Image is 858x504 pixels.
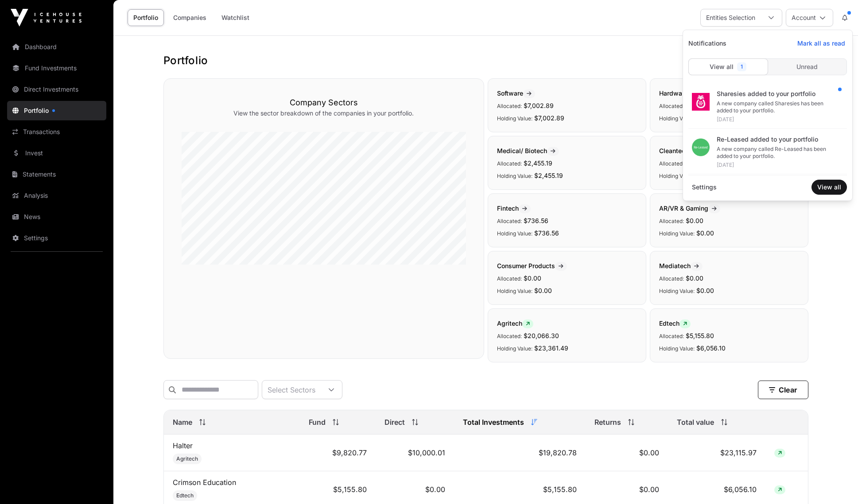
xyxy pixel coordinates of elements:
[534,114,564,122] span: $7,002.89
[497,230,532,237] span: Holding Value:
[176,455,198,462] span: Agritech
[7,80,106,99] a: Direct Investments
[659,204,720,212] span: AR/VR & Gaming
[7,143,106,163] a: Invest
[696,229,714,237] span: $0.00
[497,147,559,154] span: Medical/ Biotech
[173,441,193,450] a: Halter
[7,101,106,120] a: Portfolio
[376,435,454,471] td: $10,000.01
[534,344,568,352] span: $23,361.49
[717,89,840,98] div: Sharesies added to your portfolio
[534,172,563,179] span: $2,455.19
[524,217,548,224] span: $736.56
[7,122,106,142] a: Transactions
[717,146,840,160] div: A new company called Re-Leased has been added to your portfolio.
[717,100,840,114] div: A new company called Sharesies has been added to your portfolio.
[659,115,695,122] span: Holding Value:
[696,344,726,352] span: $6,056.10
[686,274,703,282] span: $0.00
[758,381,808,399] button: Clear
[497,262,567,269] span: Consumer Products
[817,183,841,192] span: View all
[497,204,531,212] span: Fintech
[717,116,840,123] div: [DATE]
[7,37,106,57] a: Dashboard
[497,319,533,327] span: Agritech
[659,218,684,224] span: Allocated:
[692,93,710,111] img: sharesies_logo.jpeg
[688,179,720,195] a: Settings
[262,381,321,399] div: Select Sectors
[7,207,106,227] a: News
[497,333,522,339] span: Allocated:
[692,139,710,156] img: download.png
[497,173,532,179] span: Holding Value:
[677,417,714,427] span: Total value
[497,160,522,167] span: Allocated:
[685,35,730,51] span: Notifications
[659,275,684,282] span: Allocated:
[454,435,586,471] td: $19,820.78
[696,287,714,294] span: $0.00
[7,228,106,248] a: Settings
[659,262,703,269] span: Mediatech
[524,332,559,339] span: $20,066.30
[688,130,847,174] a: Re-Leased added to your portfolioA new company called Re-Leased has been added to your portfolio....
[659,173,695,179] span: Holding Value:
[659,160,684,167] span: Allocated:
[128,9,164,26] a: Portfolio
[786,9,833,27] button: Account
[717,135,840,144] div: Re-Leased added to your portfolio
[594,417,621,427] span: Returns
[586,435,668,471] td: $0.00
[7,186,106,205] a: Analysis
[497,345,532,352] span: Holding Value:
[497,288,532,294] span: Holding Value:
[497,275,522,282] span: Allocated:
[173,478,236,487] a: Crimson Education
[659,345,695,352] span: Holding Value:
[182,96,466,109] h3: Company Sectors
[534,287,552,294] span: $0.00
[814,462,858,504] iframe: Chat Widget
[300,435,376,471] td: $9,820.77
[659,333,684,339] span: Allocated:
[167,9,212,26] a: Companies
[497,115,532,122] span: Holding Value:
[524,274,541,282] span: $0.00
[659,147,701,154] span: Cleantech
[659,230,695,237] span: Holding Value:
[659,319,691,327] span: Edtech
[182,109,466,118] p: View the sector breakdown of the companies in your portfolio.
[717,162,840,169] div: [DATE]
[659,103,684,109] span: Allocated:
[173,417,192,427] span: Name
[701,9,761,26] div: Entities Selection
[792,36,850,50] button: Mark all as read
[163,54,808,68] h1: Portfolio
[309,417,326,427] span: Fund
[688,84,847,129] a: Sharesies added to your portfolioA new company called Sharesies has been added to your portfolio....
[686,217,703,224] span: $0.00
[7,165,106,184] a: Statements
[384,417,405,427] span: Direct
[811,180,847,195] button: View all
[463,417,524,427] span: Total Investments
[797,39,845,48] span: Mark all as read
[497,103,522,109] span: Allocated:
[796,62,818,71] span: Unread
[659,89,699,97] span: Hardware
[7,58,106,78] a: Fund Investments
[176,492,194,499] span: Edtech
[497,89,535,97] span: Software
[534,229,559,237] span: $736.56
[668,435,765,471] td: $23,115.97
[11,9,82,27] img: Icehouse Ventures Logo
[497,218,522,224] span: Allocated:
[524,102,554,109] span: $7,002.89
[524,159,552,167] span: $2,455.19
